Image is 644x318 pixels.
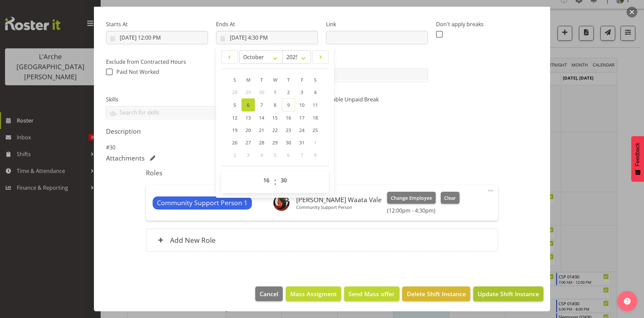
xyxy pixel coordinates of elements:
[272,139,278,146] span: 29
[624,298,631,305] img: help-xxl-2.png
[170,236,216,244] h6: Add New Role
[228,136,241,149] a: 26
[387,192,436,204] button: Change Employee
[301,89,303,95] span: 3
[246,77,251,83] span: M
[106,58,208,66] label: Exclude from Contracted Hours
[282,98,295,111] a: 9
[116,68,159,76] span: Paid Not Worked
[282,124,295,136] a: 23
[436,20,538,28] label: Don't apply breaks
[255,124,268,136] a: 21
[246,89,251,95] span: 29
[268,124,282,136] a: 22
[478,289,539,298] span: Update Shift Instance
[301,77,303,83] span: F
[287,102,290,108] span: 9
[228,98,241,111] a: 5
[241,124,255,136] a: 20
[274,89,276,95] span: 1
[309,86,322,98] a: 4
[255,111,268,124] a: 14
[296,196,382,203] h6: [PERSON_NAME] Waata Vale
[106,127,538,135] h5: Description
[635,143,641,166] span: Feedback
[106,31,208,44] input: Click to select...
[268,86,282,98] a: 1
[286,139,291,146] span: 30
[299,127,305,133] span: 24
[299,115,305,121] span: 17
[268,111,282,124] a: 15
[287,77,290,83] span: T
[273,195,289,211] img: cherri-waata-vale45b4d6aa2776c258a6e23f06169d83f5.png
[286,127,291,133] span: 23
[295,86,309,98] a: 3
[295,124,309,136] a: 24
[295,111,309,124] a: 17
[295,136,309,149] a: 31
[299,102,305,108] span: 10
[268,98,282,111] a: 8
[326,20,428,28] label: Link
[282,111,295,124] a: 16
[259,89,264,95] span: 30
[309,111,322,124] a: 18
[313,127,318,133] span: 25
[255,136,268,149] a: 28
[273,77,277,83] span: W
[314,139,317,146] span: 1
[106,154,145,162] h5: Attachments
[402,286,470,301] button: Delete Shift Instance
[301,152,303,158] span: 7
[106,95,318,103] label: Skills
[259,127,264,133] span: 21
[387,207,460,214] h6: (12:00pm - 4:30pm)
[309,98,322,111] a: 11
[246,139,251,146] span: 27
[260,289,278,298] span: Cancel
[295,98,309,111] a: 10
[232,115,237,121] span: 12
[216,31,318,44] input: Click to select...
[473,286,543,301] button: Update Shift Instance
[233,102,236,108] span: 5
[344,286,399,301] button: Send Mass offer
[228,111,241,124] a: 12
[299,139,305,146] span: 31
[296,205,382,210] p: Community Support Person
[260,102,263,108] span: 7
[287,89,290,95] span: 2
[228,124,241,136] a: 19
[255,286,283,301] button: Cancel
[286,286,341,301] button: Mass Assigment
[233,77,236,83] span: S
[274,102,276,108] span: 8
[146,169,498,177] h5: Roles
[247,102,250,108] span: 6
[287,152,290,158] span: 6
[241,111,255,124] a: 13
[259,139,264,146] span: 28
[274,174,276,190] span: :
[441,192,460,204] button: Clear
[246,127,251,133] span: 20
[407,289,466,298] span: Delete Shift Instance
[348,289,395,298] span: Send Mass offer
[313,115,318,121] span: 18
[246,115,251,121] span: 13
[286,115,291,121] span: 16
[259,115,264,121] span: 14
[272,127,278,133] span: 22
[157,198,248,208] span: Community Support Person 1
[314,152,317,158] span: 8
[272,115,278,121] span: 15
[106,107,318,118] input: Search for skills
[274,152,276,158] span: 5
[255,98,268,111] a: 7
[282,86,295,98] a: 2
[309,124,322,136] a: 25
[326,95,428,103] label: Enable Unpaid Break
[290,289,337,298] span: Mass Assigment
[106,143,538,151] p: #30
